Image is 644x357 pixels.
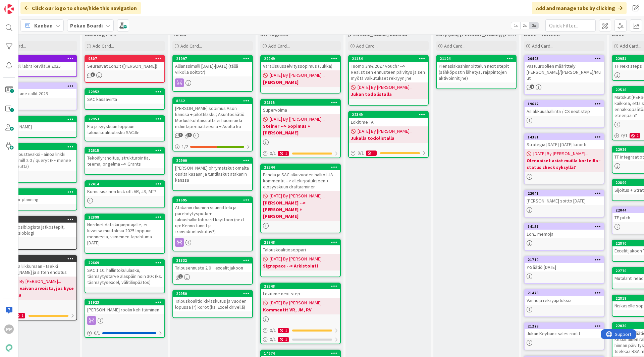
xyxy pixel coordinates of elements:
div: 22898 [88,215,164,220]
div: 21997 [176,56,252,61]
div: Tekoälyrahoitus, strukturointia, teema, ongelma --> Grants [85,154,164,168]
div: 22348 [264,284,340,289]
div: 8562 [173,98,252,104]
div: 22669 [85,260,164,266]
div: Asiakkuushallinta / CS next step [525,107,604,116]
div: 22953 [88,117,164,121]
div: 21134Tuomo 3m€ 2027 vouch? --> Realistisen ennusteen päivitys ja sen myötä vaikutukset rekryyn jne [349,56,428,82]
span: 0 / 1 [270,336,276,343]
span: 0 / 1 [270,327,276,334]
div: [PERSON_NAME] sopimus Ason kanssa + pilottilasku; Asuntosäätiö: Moduulikohtaisuutta ei huomioida ... [173,104,252,131]
div: Pienasiakashinnoittelun next stepit (sähköpostin lähetys, rajapintojen aktivoinnit jne) [437,62,516,82]
div: SAC 1.10. hallintokululasku, täsmäytystarve alaspäin noin 30k (ks. täsmäytysexcel, välitilinpäätös) [85,266,164,287]
div: Atakanin duunien suunnittelu ja parehdytysputki + taloushallintoboard käyttöön (next up: Kenno tu... [173,203,252,236]
b: Steiner --> Sopimus + [PERSON_NAME] [263,123,338,136]
span: Add Card... [356,43,378,49]
div: 22349 [349,112,428,118]
div: 20493Vastuuroolien määrittely [PERSON_NAME]/[PERSON_NAME]/Muut [525,56,604,82]
a: 21710Y-Säätiö [DATE] [524,256,604,284]
span: Add Card... [444,43,466,49]
div: 19642Asiakkuushallinta / CS next step [525,101,604,116]
span: 0 / 1 [621,132,628,139]
span: [DATE] By [PERSON_NAME]... [533,150,588,157]
div: [PERSON_NAME] roolin kehittäminen [85,305,164,314]
div: 21710 [525,257,604,263]
div: 22041[PERSON_NAME] soitto [DATE] [525,190,604,205]
div: Allianssimalli [DATE]-[DATE] (tällä viikolla soitot?) [173,62,252,76]
span: Add Card... [532,43,553,49]
div: 0/11 [261,326,340,335]
div: Elo ja syyskuun loppuun talouskoalitiolasku SAC:lle [85,122,164,137]
div: 21923[PERSON_NAME] roolin kehittäminen [85,299,164,314]
span: 1x [511,22,520,29]
div: 9507 [85,56,164,62]
b: [PERSON_NAME] [263,79,338,85]
div: 19556 [0,217,76,222]
a: 21923[PERSON_NAME] roolin kehittäminen0/1 [85,299,165,338]
div: 22948 [261,239,340,245]
div: 22517 [0,256,76,261]
div: 8562 [176,99,252,103]
div: 1 [630,133,640,138]
a: 22948Talouskoalitiosoppari[DATE] By [PERSON_NAME]...Signspace --> Arkistointi [260,239,341,277]
span: [DATE] By [PERSON_NAME]... [358,128,413,135]
div: [PERSON_NAME] ohrymatskut omalta osalta kasaan ja tuntilaskut atakanin kanssa [173,164,252,184]
div: 14391 [528,135,604,139]
div: Y-Säätiö [DATE] [525,263,604,272]
div: 21695 [176,198,252,202]
div: Lokitime TA [349,118,428,126]
div: 22900 [176,158,252,163]
div: Strategia [DATE]-[DATE] koonti [525,140,604,149]
div: 22349 [352,112,428,117]
span: [DATE] By [PERSON_NAME]... [270,72,325,79]
div: 22669 [88,260,164,265]
div: 22952 [85,89,164,95]
div: 22953Elo ja syyskuun loppuun talouskoalitiolasku SAC:lle [85,116,164,137]
div: 8562[PERSON_NAME] sopimus Ason kanssa + pilottilasku; Asuntosäätiö: Moduulikohtaisuutta ei huomio... [173,98,252,131]
b: Jukan todolistalla [351,91,426,98]
div: Komu sisäinen kick off: VR, JS, MT? [85,187,164,196]
div: Talouskoalitiosoppari [261,245,340,254]
div: 19642 [528,102,604,106]
div: 21710Y-Säätiö [DATE] [525,257,604,272]
span: [DATE] By [PERSON_NAME]... [270,255,325,262]
div: 22953 [85,116,164,122]
div: 22615Tekoälyrahoitus, strukturointia, teema, ongelma --> Grants [85,147,164,168]
div: 22615 [88,148,164,153]
div: 21476 [525,290,604,296]
span: 3x [529,22,538,29]
div: 22515Supervoima [261,100,340,114]
div: Tuomo 3m€ 2027 vouch? --> Realistisen ennusteen päivitys ja sen myötä vaikutukset rekryyn jne [349,62,428,82]
div: 1 [14,313,25,318]
a: 20493Vastuuroolien määrittely [PERSON_NAME]/[PERSON_NAME]/Muut [524,55,604,95]
div: 14674 [261,350,340,356]
div: Pandia ja SAC alkuvuoden halkot JA kommentit --> allekirjoitukseen + elosyyskuun draftaaminen [261,170,340,191]
b: Kommentit VR, JM, RV [263,306,338,313]
div: 22414 [85,181,164,187]
span: 3 [91,72,95,77]
div: 22515 [261,100,340,106]
div: [PERSON_NAME] soitto [DATE] [525,196,604,205]
a: 22348Lokitime next step[DATE] By [PERSON_NAME]...Kommentit VR, JM, RV0/110/11 [260,283,341,344]
div: 22414Komu sisäinen kick off: VR, JS, MT? [85,181,164,196]
a: 21997Allianssimalli [DATE]-[DATE] (tällä viikolla soitot?) [172,55,253,92]
a: 22953Elo ja syyskuun loppuun talouskoalitiolasku SAC:lle [85,115,165,141]
span: 0 / 1 [270,150,276,157]
div: 20493 [525,56,604,62]
a: 19642Asiakkuushallinta / CS next step [524,100,604,128]
a: 9507Seuraavat 1on1:t ([PERSON_NAME]) [85,55,165,83]
div: 21279 [528,324,604,329]
div: 22949 [261,56,340,62]
div: Varallisuusselvityssopimus (Jukka) [261,62,340,70]
div: 22585 [0,144,76,149]
span: Add Card... [180,43,202,49]
div: 22515 [264,100,340,105]
div: 21332 [173,257,252,263]
a: 22344Pandia ja SAC alkuvuoden halkot JA kommentit --> allekirjoitukseen + elosyyskuun draftaamine... [260,164,341,233]
a: 8562[PERSON_NAME] sopimus Ason kanssa + pilottilasku; Asuntosäätiö: Moduulikohtaisuutta ei huomio... [172,97,253,152]
a: 22669SAC 1.10. hallintokululasku, täsmäytystarve alaspäin noin 30k (ks. täsmäytysexcel, välitilin... [85,259,165,293]
div: 14391Strategia [DATE]-[DATE] koonti [525,134,604,149]
div: 22900 [173,158,252,164]
div: Add and manage tabs by clicking [532,2,627,14]
div: 21997 [173,56,252,62]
